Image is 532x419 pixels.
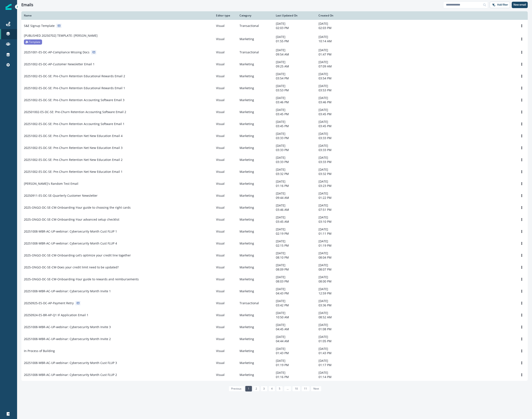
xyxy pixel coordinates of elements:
[292,386,300,391] a: Page 10
[21,309,528,321] a: 20250924-ES-BR-AP-Q1 IF Application Email 1VisualMarketing[DATE]10:50 AM[DATE]08:52 AMOptions
[518,372,525,378] button: Options
[276,203,313,208] p: [DATE]
[319,371,356,375] p: [DATE]
[319,339,356,343] p: 01:05 PM
[237,214,273,226] td: Marketing
[319,255,356,260] p: 08:04 PM
[319,323,356,327] p: [DATE]
[276,299,313,303] p: [DATE]
[319,275,356,279] p: [DATE]
[518,23,525,29] button: Options
[21,106,528,118] a: 202501002-ES-DC-SE: Pre-Churn Retention Accounting Software Email 2VisualMarketing[DATE]03:45 PM[...
[319,100,356,104] p: 03:46 PM
[518,312,525,318] button: Options
[518,240,525,247] button: Options
[213,118,237,130] td: Visual
[319,72,356,76] p: [DATE]
[518,121,525,127] button: Options
[213,32,237,46] td: Visual
[213,94,237,106] td: Visual
[237,118,273,130] td: Marketing
[245,386,252,391] a: Page 1 is your current page
[518,145,525,151] button: Options
[21,70,528,82] a: 20251002-ES-DC-SE: Pre-Churn Retention Educational Rewards Email 2VisualMarketing[DATE]03:54 PM[D...
[276,179,313,184] p: [DATE]
[276,375,313,379] p: 01:16 PM
[276,196,313,200] p: 09:44 AM
[253,386,260,391] a: Page 2
[24,313,88,317] p: 20250924-ES-BR-AP-Q1 IF Application Email 1
[24,158,123,162] p: 20251002-ES-DC-SE: Pre-Churn Retention Net New Education Email 2
[319,88,356,92] p: 03:53 PM
[213,202,237,214] td: Visual
[276,132,313,136] p: [DATE]
[276,339,313,343] p: 04:44 AM
[237,94,273,106] td: Marketing
[518,61,525,67] button: Options
[319,84,356,88] p: [DATE]
[319,60,356,64] p: [DATE]
[213,321,237,333] td: Visual
[21,345,528,357] a: In Process of BuildingVisualMarketing[DATE]01:43 PM[DATE]01:43 PMOptions
[24,134,123,138] p: 20251002-ES-DC-SE: Pre-Churn Retention Net New Education Email 4
[319,167,356,172] p: [DATE]
[319,291,356,295] p: 12:59 PM
[21,273,528,285] a: 2025-ONGO-DC-SE-CW-Onboarding-Your guide to rewards and reimbursementsVisualMarketing[DATE]08:03 ...
[490,2,510,8] button: Add filter
[213,333,237,345] td: Visual
[261,386,267,391] a: Page 3
[319,136,356,140] p: 03:33 PM
[276,227,313,231] p: [DATE]
[24,146,123,150] p: 20251002-ES-DC-SE: Pre-Churn Retention Net New Education Email 3
[518,300,525,306] button: Options
[319,220,356,224] p: 03:10 PM
[213,369,237,381] td: Visual
[21,82,528,94] a: 20251002-ES-DC-SE: Pre-Churn Retention Educational Rewards Email 1VisualMarketing[DATE]03:53 PM[D...
[24,182,78,186] p: [PERSON_NAME]'s Random Test Email
[276,120,313,124] p: [DATE]
[319,351,356,355] p: 01:43 PM
[319,239,356,243] p: [DATE]
[213,142,237,154] td: Visual
[276,263,313,267] p: [DATE]
[276,255,313,260] p: 08:10 PM
[276,84,313,88] p: [DATE]
[237,249,273,261] td: Marketing
[518,157,525,163] button: Options
[21,32,528,46] a: [PUBLISHED 20250702] TEMPLATE: [PERSON_NAME]TemplateVisualMarketing[DATE]01:55 PM[DATE]10:14 AMOp...
[518,36,525,42] button: Options
[276,14,313,17] div: Last Updated On
[319,108,356,112] p: [DATE]
[21,178,528,190] a: [PERSON_NAME]'s Random Test EmailVisualMarketing[DATE]01:16 PM[DATE]03:23 PMOptions
[319,327,356,331] p: 01:08 PM
[237,166,273,178] td: Marketing
[24,110,126,114] p: 202501002-ES-DC-SE: Pre-Churn Retention Accounting Software Email 2
[21,214,528,226] a: 2025-ONGO-DC-SE-CW-Onboarding-Your advanced setup checklistVisualMarketing[DATE]03:45 AM[DATE]03:...
[237,345,273,357] td: Marketing
[276,48,313,52] p: [DATE]
[24,62,95,66] p: 20251002-ES-DC-AP-Customer Newsletter Email 1
[213,226,237,237] td: Visual
[276,323,313,327] p: [DATE]
[276,112,313,116] p: 03:45 PM
[276,267,313,272] p: 08:09 PM
[237,333,273,345] td: Marketing
[518,288,525,294] button: Options
[319,215,356,220] p: [DATE]
[518,169,525,175] button: Options
[276,108,313,112] p: [DATE]
[276,231,313,236] p: 02:19 PM
[319,267,356,272] p: 08:07 PM
[21,297,528,309] a: 20250925-ES-DC-AP-Payment RetryVisualTransactional[DATE]03:42 PM[DATE]03:36 PMOptions
[276,208,313,212] p: 03:46 AM
[518,348,525,354] button: Options
[319,144,356,148] p: [DATE]
[24,33,98,38] p: [PUBLISHED 20250702] TEMPLATE: [PERSON_NAME]
[319,303,356,307] p: 03:36 PM
[24,349,55,353] p: In Process of Building
[319,231,356,236] p: 01:11 PM
[213,237,237,249] td: Visual
[276,76,313,80] p: 03:54 PM
[319,263,356,267] p: [DATE]
[518,49,525,55] button: Options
